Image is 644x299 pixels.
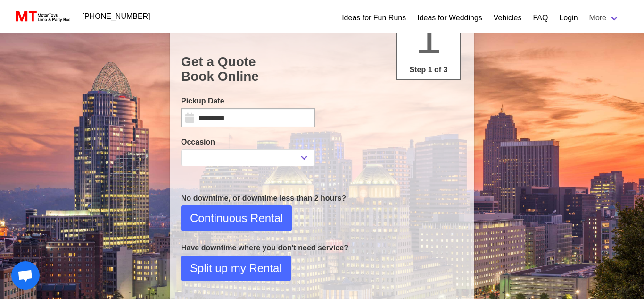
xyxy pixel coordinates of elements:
span: 1 [415,10,442,63]
span: Split up my Rental [190,260,282,277]
a: Ideas for Weddings [417,12,482,24]
a: [PHONE_NUMBER] [77,7,156,26]
label: Pickup Date [181,95,315,107]
img: MotorToys Logo [13,10,71,23]
a: Vehicles [494,12,522,24]
div: Open chat [11,261,40,290]
button: Split up my Rental [181,256,291,281]
a: FAQ [533,12,548,24]
span: Continuous Rental [190,210,283,227]
a: Ideas for Fun Runs [342,12,406,24]
h1: Get a Quote Book Online [181,54,463,84]
button: Continuous Rental [181,205,292,231]
a: More [584,9,625,27]
p: Step 1 of 3 [401,64,456,76]
p: Have downtime where you don't need service? [181,242,463,254]
label: Occasion [181,137,315,148]
p: No downtime, or downtime less than 2 hours? [181,193,463,204]
a: Login [559,12,578,24]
